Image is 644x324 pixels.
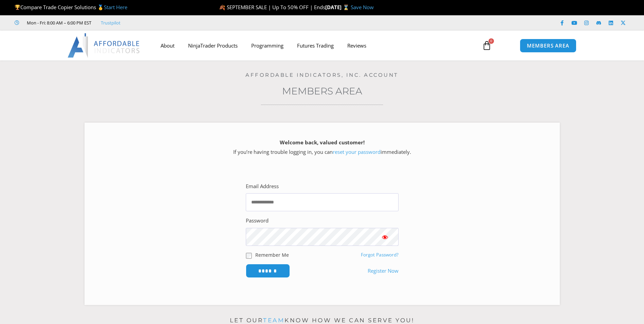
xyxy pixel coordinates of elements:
[154,38,474,53] nav: Menu
[104,4,127,11] a: Start Here
[96,138,548,157] p: If you’re having trouble logging in, you can immediately.
[361,252,399,258] a: Forgot Password?
[351,4,374,11] a: Save Now
[280,139,365,146] strong: Welcome back, valued customer!
[15,4,127,11] span: Compare Trade Copier Solutions 🥇
[255,251,289,258] label: Remember Me
[246,216,269,226] label: Password
[245,72,399,78] a: Affordable Indicators, Inc. Account
[527,43,569,48] span: MEMBERS AREA
[15,5,20,10] img: 🏆
[68,33,141,58] img: LogoAI | Affordable Indicators – NinjaTrader
[368,266,399,276] a: Register Now
[181,38,244,53] a: NinjaTrader Products
[341,38,373,53] a: Reviews
[325,4,351,11] strong: [DATE] ⌛
[154,38,181,53] a: About
[489,38,494,44] span: 0
[333,148,381,155] a: reset your password
[472,36,502,55] a: 0
[520,39,576,53] a: MEMBERS AREA
[371,228,399,246] button: Show password
[263,317,284,324] a: team
[244,38,290,53] a: Programming
[290,38,341,53] a: Futures Trading
[25,19,91,27] span: Mon - Fri: 8:00 AM – 6:00 PM EST
[219,4,325,11] span: 🍂 SEPTEMBER SALE | Up To 50% OFF | Ends
[101,19,121,27] a: Trustpilot
[246,182,279,191] label: Email Address
[282,85,362,97] a: Members Area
